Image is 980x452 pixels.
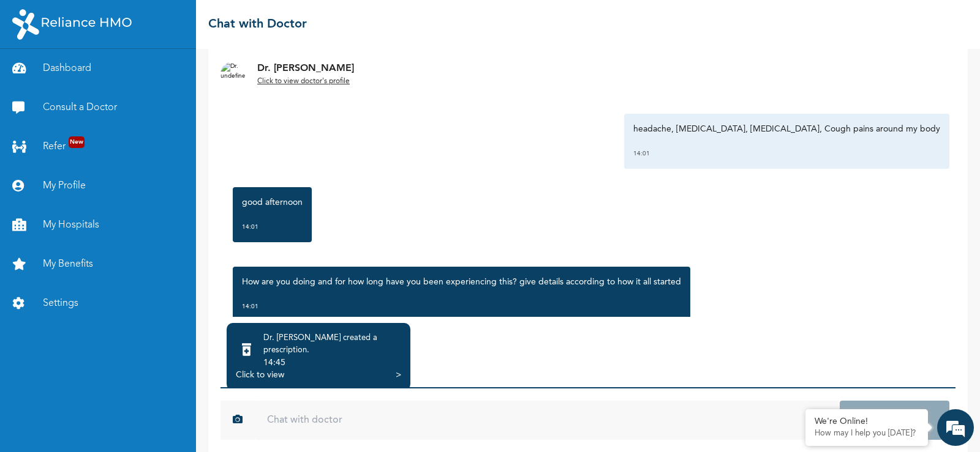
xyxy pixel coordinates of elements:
img: RelianceHMO's Logo [12,9,132,40]
img: d_794563401_company_1708531726252_794563401 [23,61,50,92]
u: Click to view doctor's profile [257,78,350,85]
div: Chat with us now [64,69,206,84]
input: Chat with doctor [255,401,840,440]
div: 14:45 [263,357,401,369]
div: 14:01 [633,147,940,160]
span: New [69,136,85,148]
p: How may I help you today? [815,429,919,439]
div: > [396,369,401,381]
p: good afternoon [242,196,303,209]
span: We're online! [71,158,169,282]
h2: Chat with Doctor [208,15,307,34]
div: FAQs [120,385,234,423]
p: Dr. [PERSON_NAME] [257,61,354,76]
div: Dr. [PERSON_NAME] created a prescription . [263,332,401,357]
textarea: Type your message and hit 'Enter' [6,343,233,385]
img: Dr. undefined` [221,62,245,86]
div: We're Online! [815,417,919,427]
div: Click to view [236,369,284,381]
div: Minimize live chat window [201,6,230,35]
p: How are you doing and for how long have you been experiencing this? give details according to how... [242,276,681,288]
button: Send [840,401,949,440]
p: headache, [MEDICAL_DATA], [MEDICAL_DATA], Cough pains around my body [633,123,940,135]
div: 14:01 [242,221,303,233]
span: Conversation [6,407,120,415]
div: 14:01 [242,300,681,313]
